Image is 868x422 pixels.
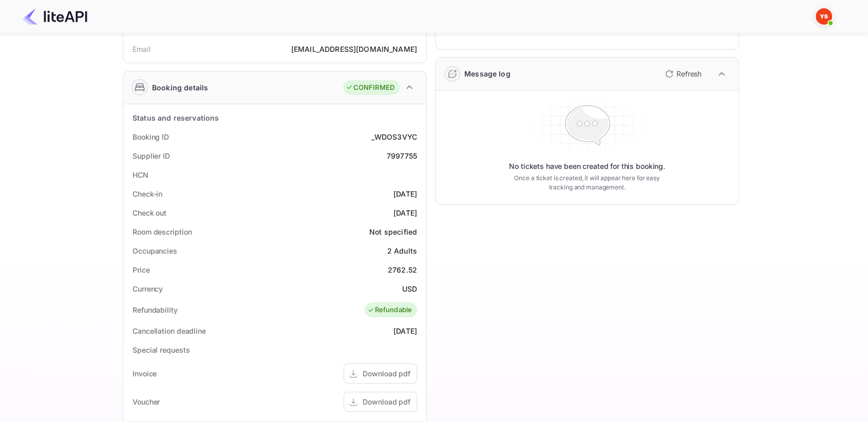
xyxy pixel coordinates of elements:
[367,305,412,315] div: Refundable
[393,188,417,199] div: [DATE]
[291,44,417,54] div: [EMAIL_ADDRESS][DOMAIN_NAME]
[388,264,417,275] div: 2762.52
[402,283,417,294] div: USD
[816,8,832,25] img: Yandex Support
[371,131,417,142] div: _WDOS3VYC
[133,283,163,294] div: Currency
[133,325,206,336] div: Cancellation deadline
[133,226,192,237] div: Room description
[464,68,511,79] div: Message log
[133,207,166,218] div: Check out
[133,169,148,180] div: HCN
[133,188,162,199] div: Check-in
[346,83,394,93] div: CONFIRMED
[509,161,665,171] p: No tickets have been created for this booking.
[393,325,417,336] div: [DATE]
[369,226,417,237] div: Not specified
[133,264,150,275] div: Price
[676,68,702,79] p: Refresh
[387,245,417,256] div: 2 Adults
[133,131,169,142] div: Booking ID
[133,304,178,315] div: Refundability
[133,368,157,379] div: Invoice
[363,368,410,379] div: Download pdf
[363,396,410,407] div: Download pdf
[393,207,417,218] div: [DATE]
[133,112,219,123] div: Status and reservations
[387,150,417,161] div: 7997755
[133,150,170,161] div: Supplier ID
[133,344,190,355] div: Special requests
[23,8,87,25] img: LiteAPI Logo
[133,396,160,407] div: Voucher
[152,82,208,93] div: Booking details
[133,245,177,256] div: Occupancies
[133,44,150,54] div: Email
[506,174,668,192] p: Once a ticket is created, it will appear here for easy tracking and management.
[659,66,706,82] button: Refresh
